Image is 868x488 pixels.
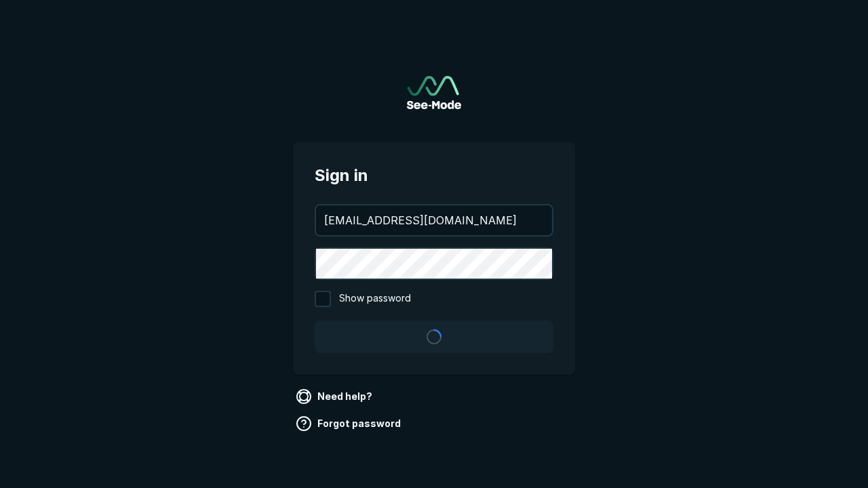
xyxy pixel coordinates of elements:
img: See-Mode Logo [407,76,461,109]
span: Show password [339,291,411,307]
a: Forgot password [293,413,406,434]
span: Sign in [315,163,553,188]
input: your@email.com [316,205,552,235]
a: Go to sign in [407,76,461,109]
a: Need help? [293,386,378,407]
